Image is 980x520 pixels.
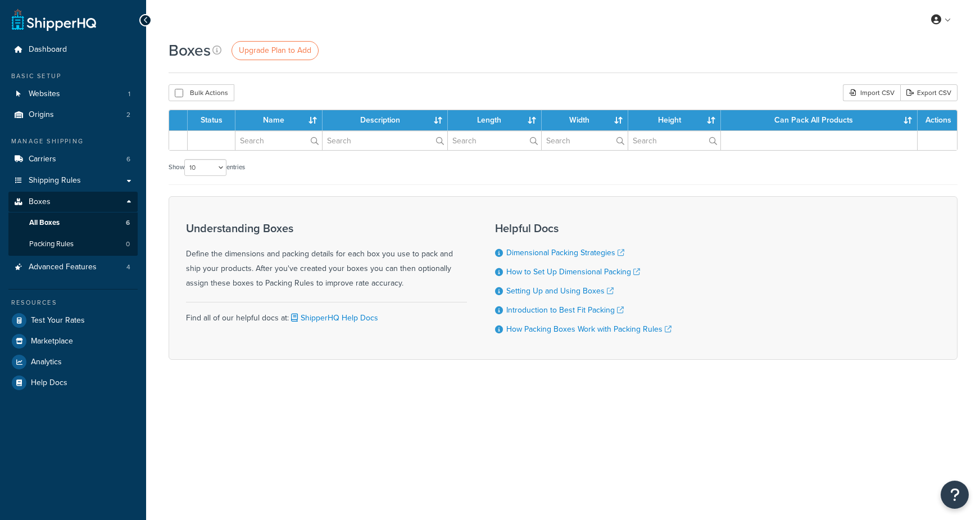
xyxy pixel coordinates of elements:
span: 1 [128,89,130,99]
label: Show entries [169,159,245,176]
a: Export CSV [900,84,958,101]
input: Search [542,131,628,150]
th: Can Pack All Products [721,110,918,130]
span: Carriers [29,155,56,164]
span: Upgrade Plan to Add [239,44,311,56]
a: Advanced Features 4 [8,257,138,278]
input: Search [235,131,322,150]
a: Packing Rules 0 [8,234,138,255]
h1: Boxes [169,39,211,61]
li: Boxes [8,192,138,256]
li: Origins [8,105,138,125]
a: Analytics [8,352,138,372]
span: Boxes [29,197,51,207]
div: Import CSV [843,84,900,101]
button: Open Resource Center [941,481,969,509]
a: ShipperHQ Home [12,8,96,31]
div: Manage Shipping [8,137,138,146]
span: All Boxes [29,218,60,228]
a: Test Your Rates [8,310,138,331]
a: How Packing Boxes Work with Packing Rules [506,323,672,335]
th: Width [542,110,628,130]
a: Dashboard [8,39,138,60]
a: Dimensional Packing Strategies [506,247,624,259]
th: Status [188,110,235,130]
a: How to Set Up Dimensional Packing [506,266,640,278]
a: Websites 1 [8,84,138,105]
a: Help Docs [8,373,138,393]
li: Advanced Features [8,257,138,278]
li: All Boxes [8,212,138,233]
span: 0 [126,239,130,249]
div: Resources [8,298,138,308]
select: Showentries [184,159,226,176]
th: Name [235,110,323,130]
h3: Understanding Boxes [186,222,467,234]
a: Setting Up and Using Boxes [506,285,614,297]
a: ShipperHQ Help Docs [289,312,378,324]
li: Websites [8,84,138,105]
span: Origins [29,110,54,120]
div: Find all of our helpful docs at: [186,302,467,325]
th: Height [628,110,721,130]
div: Basic Setup [8,71,138,81]
span: Help Docs [31,378,67,388]
span: Marketplace [31,337,73,346]
span: Analytics [31,358,62,367]
a: Introduction to Best Fit Packing [506,304,624,316]
h3: Helpful Docs [495,222,672,234]
input: Search [323,131,447,150]
th: Actions [918,110,957,130]
div: Define the dimensions and packing details for each box you use to pack and ship your products. Af... [186,222,467,291]
a: Shipping Rules [8,170,138,191]
span: Test Your Rates [31,316,85,325]
li: Carriers [8,149,138,170]
a: Origins 2 [8,105,138,125]
span: Shipping Rules [29,176,81,186]
span: Advanced Features [29,263,97,272]
span: 6 [126,218,130,228]
button: Bulk Actions [169,84,234,101]
li: Packing Rules [8,234,138,255]
span: Packing Rules [29,239,74,249]
span: 4 [126,263,130,272]
th: Length [448,110,542,130]
a: Carriers 6 [8,149,138,170]
span: 2 [126,110,130,120]
a: Upgrade Plan to Add [232,41,319,60]
span: Dashboard [29,45,67,55]
a: Marketplace [8,331,138,351]
input: Search [448,131,541,150]
input: Search [628,131,720,150]
span: Websites [29,89,60,99]
a: All Boxes 6 [8,212,138,233]
span: 6 [126,155,130,164]
a: Boxes [8,192,138,212]
th: Description [323,110,447,130]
